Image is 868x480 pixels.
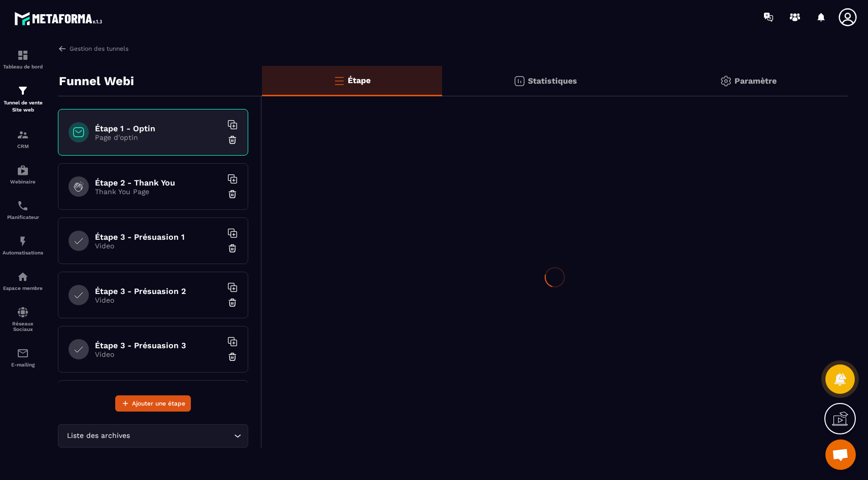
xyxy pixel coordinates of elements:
[17,85,29,97] img: formation
[3,214,43,220] p: Planificateur
[3,362,43,367] p: E-mailing
[3,157,43,192] a: automationsautomationsWebinaire
[95,232,222,242] h6: Étape 3 - Présuasion 1
[17,306,29,318] img: social-network
[3,340,43,375] a: emailemailE-mailing
[95,296,222,304] p: Video
[132,398,185,409] span: Ajouter une étape
[3,263,43,299] a: automationsautomationsEspace membre
[825,439,856,470] div: Ouvrir le chat
[3,77,43,121] a: formationformationTunnel de vente Site web
[132,430,231,441] input: Search for option
[17,164,29,176] img: automations
[735,76,777,86] p: Paramètre
[59,71,134,91] p: Funnel Webi
[528,76,577,86] p: Statistiques
[227,135,238,145] img: trash
[3,99,43,114] p: Tunnel de vente Site web
[14,9,106,28] img: logo
[3,143,43,149] p: CRM
[3,299,43,340] a: social-networksocial-networkRéseaux Sociaux
[513,75,525,87] img: stats.20deebd0.svg
[17,235,29,247] img: automations
[17,129,29,141] img: formation
[3,64,43,69] p: Tableau de bord
[227,352,238,362] img: trash
[95,286,222,296] h6: Étape 3 - Présuasion 2
[3,192,43,228] a: schedulerschedulerPlanificateur
[3,121,43,157] a: formationformationCRM
[17,200,29,212] img: scheduler
[3,228,43,263] a: automationsautomationsAutomatisations
[3,42,43,77] a: formationformationTableau de bord
[227,189,238,199] img: trash
[17,49,29,61] img: formation
[95,350,222,358] p: Video
[17,271,29,283] img: automations
[3,321,43,332] p: Réseaux Sociaux
[58,424,248,448] div: Search for option
[720,75,732,87] img: setting-gr.5f69749f.svg
[348,76,371,85] p: Étape
[227,243,238,253] img: trash
[95,124,222,133] h6: Étape 1 - Optin
[17,347,29,359] img: email
[333,75,345,87] img: bars-o.4a397970.svg
[64,430,132,441] span: Liste des archives
[227,298,238,308] img: trash
[115,395,191,412] button: Ajouter une étape
[95,242,222,250] p: Video
[3,250,43,255] p: Automatisations
[3,179,43,184] p: Webinaire
[3,285,43,291] p: Espace membre
[58,44,67,53] img: arrow
[95,341,222,350] h6: Étape 3 - Présuasion 3
[95,133,222,141] p: Page d'optin
[95,178,222,188] h6: Étape 2 - Thank You
[95,188,222,196] p: Thank You Page
[58,44,128,53] a: Gestion des tunnels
